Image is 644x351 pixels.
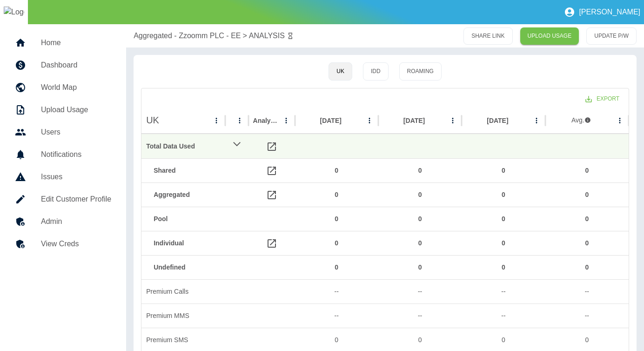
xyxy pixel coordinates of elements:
div: 0 [466,159,540,182]
div: -- [295,304,378,328]
button: IDD [363,62,389,81]
button: UPDATE P/W [586,27,637,45]
h5: Users [41,127,111,138]
button: Apr 2025 column menu [530,114,543,127]
div: Pool [154,207,220,231]
div: 0 [550,256,624,279]
a: ANALYSIS [249,30,285,41]
div: 0 [300,231,374,255]
div: Total Data Used [146,135,220,158]
h5: Home [41,37,111,48]
div: -- [378,304,462,328]
h5: Notifications [41,149,111,160]
a: Users [7,121,119,143]
a: Aggregated - Zzoomm PLC - EE [134,30,241,41]
div: -- [378,279,462,304]
div: 0 [466,183,540,207]
a: Notifications [7,143,119,166]
button: May 2025 column menu [446,114,459,127]
h5: Edit Customer Profile [41,194,111,205]
button: Roaming [399,62,442,81]
img: Logo [4,7,24,18]
div: Aggregated [154,183,220,207]
div: 0 [550,207,624,231]
div: [DATE] [487,117,508,124]
h4: UK [146,114,159,127]
h5: View Creds [41,238,111,250]
div: 0 [383,207,457,231]
button: column menu [233,114,246,127]
h5: Dashboard [41,60,111,71]
div: -- [462,279,545,304]
a: World Map [7,76,119,99]
a: Dashboard [7,54,119,76]
div: 0 [383,183,457,207]
button: Export [578,90,627,108]
p: [PERSON_NAME] [579,8,640,16]
div: 0 [383,231,457,255]
div: [DATE] [320,117,342,124]
p: > [242,30,247,41]
button: SHARE LINK [463,27,512,45]
div: 0 [383,159,457,182]
div: -- [462,304,545,328]
div: 0 [300,256,374,279]
a: Home [7,32,119,54]
button: avg column menu [613,114,626,127]
a: Upload Usage [7,99,119,121]
a: UPLOAD USAGE [520,27,579,45]
div: 0 [466,207,540,231]
div: Premium MMS [141,304,225,328]
div: Avg. [571,115,591,125]
div: 0 [383,256,457,279]
div: Analysis [253,117,279,124]
div: 0 [550,231,624,255]
div: -- [545,304,629,328]
div: 0 [466,256,540,279]
div: -- [295,279,378,304]
button: [PERSON_NAME] [560,3,644,21]
div: Undefined [154,256,220,279]
a: Edit Customer Profile [7,188,119,210]
a: Admin [7,210,119,233]
button: Jun 2025 column menu [363,114,376,127]
div: 0 [300,159,374,182]
h5: Issues [41,171,111,182]
button: Analysis column menu [280,114,293,127]
div: Individual [154,231,220,255]
div: 0 [466,231,540,255]
button: UK column menu [210,114,223,127]
div: Premium Calls [141,279,225,304]
a: View Creds [7,233,119,255]
h5: World Map [41,82,111,93]
svg: 3 months avg [584,117,591,123]
button: UK [329,62,352,81]
div: 0 [300,183,374,207]
div: Shared [154,159,220,182]
h5: Admin [41,216,111,227]
div: -- [545,279,629,304]
div: [DATE] [403,117,425,124]
div: 0 [300,207,374,231]
div: 0 [550,159,624,182]
a: Issues [7,166,119,188]
h5: Upload Usage [41,104,111,115]
div: 0 [550,183,624,207]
